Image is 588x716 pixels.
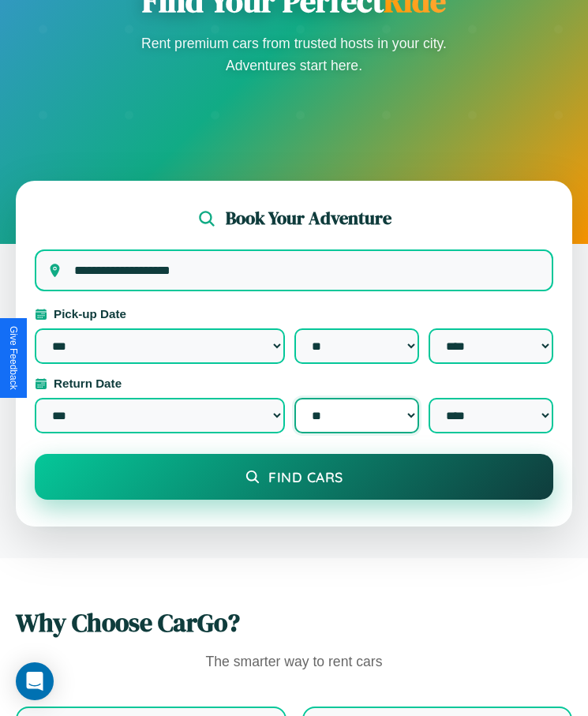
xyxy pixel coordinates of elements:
[35,377,553,390] label: Return Date
[226,206,391,231] h2: Book Your Adventure
[16,650,572,675] p: The smarter way to rent cars
[35,454,553,500] button: Find Cars
[16,662,54,700] div: Open Intercom Messenger
[8,326,19,390] div: Give Feedback
[137,32,452,77] p: Rent premium cars from trusted hosts in your city. Adventures start here.
[16,605,572,640] h2: Why Choose CarGo?
[35,307,553,321] label: Pick-up Date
